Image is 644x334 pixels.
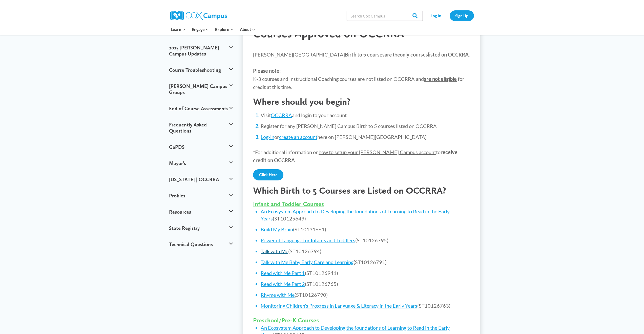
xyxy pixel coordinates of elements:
[261,270,305,276] a: Read with Me Part 1
[261,226,293,232] a: Build My Brain
[261,303,417,309] a: Monitoring Children’s Progress in Language & Literacy in the Early Years
[167,100,236,117] button: End of Course Assessments
[253,200,324,208] span: Infant and Toddler Courses
[167,40,236,62] button: 2025 [PERSON_NAME] Campus Updates
[253,68,281,74] strong: Please note:
[167,62,236,78] button: Course Troubleshooting
[167,171,236,188] button: [US_STATE] | OCCRRA
[261,258,470,266] li: (ST10126791)
[168,24,189,35] button: Child menu of Learn
[400,51,469,58] strong: listed on OCCRRA
[261,292,295,298] a: Rhyme with Me
[261,122,470,129] li: Register for any [PERSON_NAME] Campus Birth to 5 courses listed on OCCRRA
[400,51,428,58] span: only courses
[261,237,355,243] a: Power of Language for Infants and Toddlers
[253,185,470,196] h2: Which Birth to 5 Courses are Listed on OCCRRA?
[167,188,236,204] button: Profiles
[261,291,470,298] li: (ST10126790)
[319,149,436,155] span: how to setup your [PERSON_NAME] Campus account
[167,78,236,100] button: [PERSON_NAME] Campus Groups
[253,169,283,180] a: Click Here
[347,11,423,21] input: Search Cox Campus
[167,220,236,236] button: State Registry
[261,248,470,255] li: (ST10126794)
[261,259,354,265] a: Talk with Me Baby Early Care and Learning
[261,269,470,276] li: (ST10126941)
[425,10,474,21] nav: Secondary Navigation
[170,11,227,20] img: Cox Campus
[261,226,470,233] li: (ST10131661)
[167,155,236,171] button: Mayor's
[253,148,470,164] p: *For additional information on to
[425,10,447,21] a: Log In
[167,117,236,139] button: Frequently Asked Questions
[167,40,236,252] ul: Support Navigation
[345,51,385,58] strong: Birth to 5 courses
[261,248,288,254] a: Talk with Me
[450,10,474,21] a: Sign Up
[261,302,470,309] li: (ST10126763)
[261,134,274,140] a: Log-in
[167,236,236,252] button: Technical Questions
[261,208,450,221] a: An Ecosystem Approach to Developing the foundations of Learning to Read in the Early Years
[261,280,470,287] li: (ST10126765)
[261,281,305,287] a: Read with Me Part 2
[261,133,470,140] li: or here on [PERSON_NAME][GEOGRAPHIC_DATA]
[167,204,236,220] button: Resources
[424,76,457,82] strong: are not eligible
[237,24,258,35] button: Child menu of About
[253,96,470,107] h2: Where should you begin?
[253,317,319,324] span: Preschool/Pre-K Courses
[261,112,470,119] li: Visit and login to your account
[168,24,258,35] nav: Primary Navigation
[189,24,212,35] button: Child menu of Engage
[253,50,470,91] p: [PERSON_NAME][GEOGRAPHIC_DATA] are the . K-3 courses and Instructional Coaching courses are not l...
[253,27,404,40] span: Courses Approved on OCCRRA
[167,139,236,155] button: GaPDS
[271,112,292,118] a: OCCRRA
[261,208,470,222] li: (ST10125649)
[261,237,470,244] li: (ST10126795)
[253,149,458,163] strong: receive credit on OCCRRA
[279,134,317,140] a: create an account
[212,24,237,35] button: Child menu of Explore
